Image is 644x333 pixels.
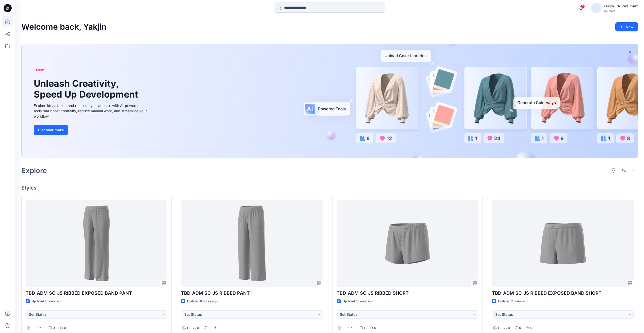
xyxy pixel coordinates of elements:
[42,325,44,331] p: 0
[342,325,343,331] p: 1
[21,185,638,191] h4: Styles
[603,3,638,9] div: Yakjin -3d-Walmart
[353,325,355,331] p: 0
[34,78,140,100] h1: Unleash Creativity, Speed Up Development
[498,299,528,304] p: Updated 7 hours ago
[53,325,55,331] p: 0
[26,200,167,287] a: TBD_ADM SC_JS RIBBED EXPOSED BAND PANT
[530,325,532,331] p: 0
[34,125,148,135] a: Discover more
[34,125,68,135] button: Discover more
[21,166,47,175] h2: Explore
[337,290,478,297] p: TBD_ADM SC_JS RIBBED SHORT
[343,299,373,304] p: Updated 6 hours ago
[591,3,601,13] img: avatar
[181,290,323,297] p: TBD_ADM SC_JS RIBBED PANT
[492,200,634,287] a: TBD_ADM SC_JS RIBBED EXPOSED BAND SHORT
[26,290,167,297] p: TBD_ADM SC_JS RIBBED EXPOSED BAND PANT
[374,325,376,331] p: 0
[197,325,199,331] p: 0
[519,325,521,331] p: 0
[187,299,218,304] p: Updated 6 hours ago
[31,325,32,331] p: 1
[34,103,148,119] div: Explore ideas faster and recolor styles at scale with AI-powered tools that boost creativity, red...
[219,325,221,331] p: 0
[181,200,323,287] a: TBD_ADM SC_JS RIBBED PANT
[615,22,638,31] button: New
[337,200,478,287] a: TBD_ADM SC_JS RIBBED SHORT
[492,290,634,297] p: TBD_ADM SC_JS RIBBED EXPOSED BAND SHORT
[36,67,44,73] span: New
[581,4,585,8] span: 1
[208,325,209,331] p: 1
[64,325,66,331] p: 0
[32,299,62,304] p: Updated 4 hours ago
[603,9,638,13] div: Walmart
[498,325,499,331] p: 1
[187,325,188,331] p: 1
[364,325,365,331] p: 1
[21,22,107,32] h2: Welcome back, Yakjin
[508,325,510,331] p: 0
